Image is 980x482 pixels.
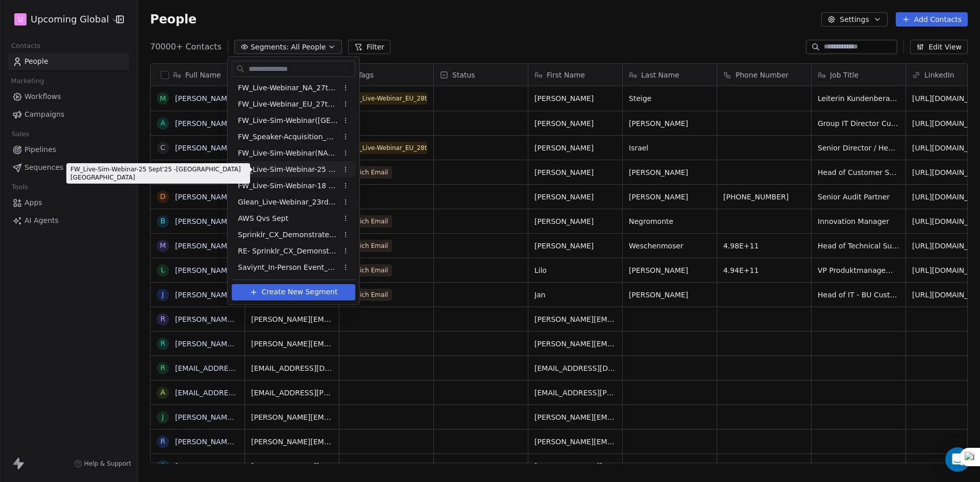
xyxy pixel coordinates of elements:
[238,213,288,224] span: AWS Qvs Sept
[238,262,338,273] span: Saviynt_In-Person Event_Sept & [DATE] ([GEOGRAPHIC_DATA])
[238,197,338,208] span: Glean_Live-Webinar_23rdSept'25
[238,83,338,93] span: FW_Live-Webinar_NA_27thAugust'25 - Batch 2
[238,115,338,126] span: FW_Live-Sim-Webinar([GEOGRAPHIC_DATA])26thAugust'2025
[232,284,355,300] button: Create New Segment
[238,246,338,257] span: RE- Sprinklr_CX_Demonstrate_Reg_Drive_[DATE]
[238,99,338,110] span: FW_Live-Webinar_EU_27thAugust'25 - Batch 2
[238,148,338,159] span: FW_Live-Sim-Webinar(NA)26thAugust'2025
[70,165,246,182] p: FW_Live-Sim-Webinar-25 Sept'25 -[GEOGRAPHIC_DATA] [GEOGRAPHIC_DATA]
[238,164,338,175] span: FW_Live-Sim-Webinar-25 Sept'25 -[GEOGRAPHIC_DATA] [GEOGRAPHIC_DATA]
[238,230,338,240] span: Sprinklr_CX_Demonstrate_Reg_Drive_[DATE]
[262,287,338,297] span: Create New Segment
[238,132,338,142] span: FW_Speaker-Acquisition_August'25
[238,181,338,191] span: FW_Live-Sim-Webinar-18 Sept-[GEOGRAPHIC_DATA]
